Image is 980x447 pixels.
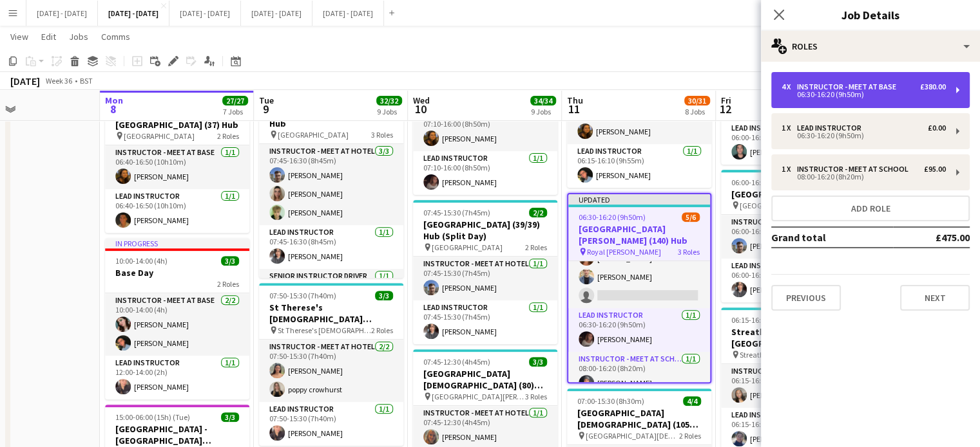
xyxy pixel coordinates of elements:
[80,76,93,86] div: BST
[26,1,98,26] button: [DATE] - [DATE]
[586,431,679,441] span: [GEOGRAPHIC_DATA][DEMOGRAPHIC_DATA]
[105,95,123,106] span: Mon
[259,302,403,325] h3: St Therese's [DEMOGRAPHIC_DATA] School (90/90) Mission Possible (Split Day)
[587,247,661,257] span: Royal [PERSON_NAME]
[567,407,711,430] h3: [GEOGRAPHIC_DATA][DEMOGRAPHIC_DATA] (105) Mission Possible
[43,76,75,86] span: Week 36
[124,131,195,141] span: [GEOGRAPHIC_DATA]
[105,356,249,399] app-card-role: Lead Instructor1/112:00-14:00 (2h)[PERSON_NAME]
[371,130,393,140] span: 3 Roles
[257,102,274,116] span: 9
[259,95,274,106] span: Tue
[579,212,646,222] span: 06:30-16:20 (9h50m)
[413,219,557,242] h3: [GEOGRAPHIC_DATA] (39/39) Hub (Split Day)
[223,107,247,116] div: 7 Jobs
[371,325,393,335] span: 2 Roles
[525,392,547,401] span: 3 Roles
[568,223,710,246] h3: [GEOGRAPHIC_DATA][PERSON_NAME] (140) Hub
[413,107,557,151] app-card-role: Instructor - Meet at Hotel1/107:10-16:00 (8h50m)[PERSON_NAME]
[36,28,61,45] a: Edit
[259,225,403,269] app-card-role: Lead Instructor1/107:45-16:30 (8h45m)[PERSON_NAME]
[568,352,710,396] app-card-role: Instructor - Meet at School1/108:00-16:20 (8h20m)[PERSON_NAME]
[278,130,349,140] span: [GEOGRAPHIC_DATA]
[259,87,403,278] app-job-card: 07:45-16:30 (8h45m)5/5[GEOGRAPHIC_DATA] (150) Hub [GEOGRAPHIC_DATA]3 RolesInstructor - Meet at Ho...
[920,82,946,91] div: £380.00
[721,188,865,200] h3: [GEOGRAPHIC_DATA] (35) Hub
[105,423,249,446] h3: [GEOGRAPHIC_DATA] - [GEOGRAPHIC_DATA] [GEOGRAPHIC_DATA]
[375,291,393,300] span: 3/3
[782,91,946,98] div: 06:30-16:20 (9h50m)
[721,95,731,106] span: Fri
[679,431,701,441] span: 2 Roles
[222,96,248,105] span: 27/27
[259,283,403,446] app-job-card: 07:50-15:30 (7h40m)3/3St Therese's [DEMOGRAPHIC_DATA] School (90/90) Mission Possible (Split Day)...
[721,215,865,259] app-card-role: Instructor - Meet at Base1/106:00-16:00 (10h)[PERSON_NAME]
[928,123,946,132] div: £0.00
[169,1,241,26] button: [DATE] - [DATE]
[782,165,797,174] div: 1 x
[568,194,710,205] div: Updated
[105,189,249,233] app-card-role: Lead Instructor1/106:40-16:50 (10h10m)[PERSON_NAME]
[278,325,371,335] span: St Therese's [DEMOGRAPHIC_DATA] School
[64,28,93,45] a: Jobs
[567,193,711,383] app-job-card: Updated06:30-16:20 (9h50m)5/6[GEOGRAPHIC_DATA][PERSON_NAME] (140) Hub Royal [PERSON_NAME]3 RolesI...
[797,82,901,91] div: Instructor - Meet at Base
[411,102,430,116] span: 10
[721,259,865,302] app-card-role: Lead Instructor1/106:00-16:00 (10h)[PERSON_NAME]
[782,82,797,91] div: 4 x
[312,1,384,26] button: [DATE] - [DATE]
[5,28,34,45] a: View
[530,96,556,105] span: 34/34
[685,107,709,116] div: 8 Jobs
[10,75,40,87] div: [DATE]
[740,350,833,360] span: Streatham & [GEOGRAPHIC_DATA]
[900,285,970,311] button: Next
[413,95,430,106] span: Wed
[115,412,190,422] span: 15:00-06:00 (15h) (Tue)
[893,227,970,248] td: £475.00
[413,151,557,195] app-card-role: Lead Instructor1/107:10-16:00 (8h50m)[PERSON_NAME]
[567,95,583,106] span: Thu
[761,31,980,62] div: Roles
[567,144,711,188] app-card-role: Lead Instructor1/106:15-16:10 (9h55m)[PERSON_NAME]
[782,174,946,180] div: 08:00-16:20 (8h20m)
[423,357,490,367] span: 07:45-12:30 (4h45m)
[771,285,841,311] button: Previous
[96,28,135,45] a: Comms
[376,96,402,105] span: 32/32
[105,267,249,278] h3: Base Day
[413,300,557,344] app-card-role: Lead Instructor1/107:45-15:30 (7h45m)[PERSON_NAME]
[259,402,403,446] app-card-role: Lead Instructor1/107:50-15:30 (7h40m)[PERSON_NAME]
[684,96,710,105] span: 30/31
[721,170,865,302] app-job-card: 06:00-16:00 (10h)2/2[GEOGRAPHIC_DATA] (35) Hub [GEOGRAPHIC_DATA]2 RolesInstructor - Meet at Base1...
[259,144,403,225] app-card-role: Instructor - Meet at Hotel3/307:45-16:30 (8h45m)[PERSON_NAME][PERSON_NAME][PERSON_NAME]
[678,247,700,257] span: 3 Roles
[731,315,798,325] span: 06:15-16:00 (9h45m)
[740,201,811,210] span: [GEOGRAPHIC_DATA]
[721,121,865,165] app-card-role: Lead Instructor1/106:00-16:15 (10h15m)[PERSON_NAME]
[432,392,525,401] span: [GEOGRAPHIC_DATA][PERSON_NAME]
[10,31,28,42] span: View
[241,1,312,26] button: [DATE] - [DATE]
[69,31,88,42] span: Jobs
[103,102,123,116] span: 8
[797,165,914,174] div: Instructor - Meet at School
[568,308,710,352] app-card-role: Lead Instructor1/106:30-16:20 (9h50m)[PERSON_NAME]
[683,396,701,406] span: 4/4
[41,31,56,42] span: Edit
[924,165,946,174] div: £95.00
[98,1,169,26] button: [DATE] - [DATE]
[529,208,547,217] span: 2/2
[413,62,557,195] app-job-card: 07:10-16:00 (8h50m)2/2[GEOGRAPHIC_DATA] (50) Hub [GEOGRAPHIC_DATA]2 RolesInstructor - Meet at Hot...
[782,132,946,139] div: 06:30-16:20 (9h50m)
[761,6,980,23] h3: Job Details
[721,364,865,408] app-card-role: Instructor - Meet at Base1/106:15-16:00 (9h45m)[PERSON_NAME]
[105,238,249,399] app-job-card: In progress10:00-14:00 (4h)3/3Base Day2 RolesInstructor - Meet at Base2/210:00-14:00 (4h)[PERSON_...
[259,269,403,313] app-card-role: Senior Instructor Driver1/1
[217,279,239,289] span: 2 Roles
[797,123,867,132] div: Lead Instructor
